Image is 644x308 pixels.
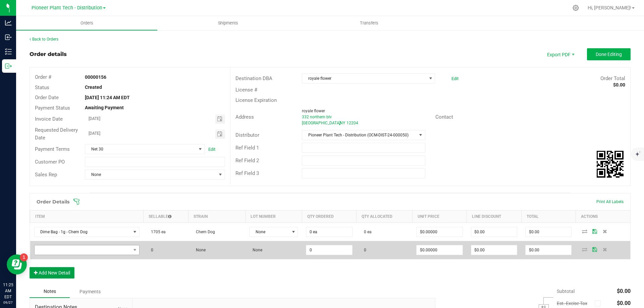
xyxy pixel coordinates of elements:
[235,75,272,81] span: Destination DBA
[302,121,340,125] span: [GEOGRAPHIC_DATA]
[30,210,144,223] th: Item
[590,229,600,233] span: Save Order Detail
[209,20,247,26] span: Shipments
[526,227,571,237] input: 0
[85,95,130,100] strong: [DATE] 11:24 AM EDT
[576,210,630,223] th: Actions
[245,210,302,223] th: Lot Number
[613,82,625,87] strong: $0.00
[435,114,453,120] span: Contact
[302,109,325,113] span: royale flower
[35,116,63,122] span: Invoice Date
[600,247,610,251] span: Delete Order Detail
[157,16,299,30] a: Shipments
[471,245,517,255] input: 0
[16,16,157,30] a: Orders
[588,5,631,10] span: Hi, [PERSON_NAME]!
[572,5,580,11] div: Manage settings
[85,74,106,80] strong: 00000156
[32,5,102,11] span: Pioneer Plant Tech - Distribution
[540,48,580,60] li: Export PDF
[35,105,70,111] span: Payment Status
[361,248,366,252] span: 0
[340,121,345,125] span: NY
[144,210,189,223] th: Sellable
[587,48,631,60] button: Done Editing
[30,37,58,42] a: Back to Orders
[35,95,59,101] span: Order Date
[597,151,624,178] img: Scan me!
[35,227,131,237] span: Dime Bag - 1g - Chem Dog
[412,210,467,223] th: Unit Price
[3,282,13,300] p: 11:25 AM EDT
[215,129,225,139] span: Toggle calendar
[148,248,153,252] span: 0
[235,170,259,176] span: Ref Field 3
[35,146,70,152] span: Payment Terms
[596,52,622,57] span: Done Editing
[20,253,28,261] iframe: Resource center unread badge
[557,289,575,294] span: Subtotal
[70,286,110,298] div: Payments
[85,105,124,110] strong: Awaiting Payment
[302,115,332,119] span: 332 northern blv
[208,147,215,152] a: Edit
[215,114,225,124] span: Toggle calendar
[235,145,259,151] span: Ref Field 1
[35,127,78,141] span: Requested Delivery Date
[30,50,67,58] div: Order details
[71,20,102,26] span: Orders
[299,16,440,30] a: Transfers
[451,76,459,81] a: Edit
[235,87,257,93] span: License #
[35,159,65,165] span: Customer PO
[617,300,631,306] span: $0.00
[471,227,517,237] input: 0
[600,229,610,233] span: Delete Order Detail
[235,114,254,120] span: Address
[339,121,340,125] span: ,
[5,34,12,41] inline-svg: Inbound
[617,288,631,294] span: $0.00
[361,230,372,234] span: 0 ea
[302,74,426,83] span: royale flower
[5,63,12,69] inline-svg: Outbound
[595,299,604,308] span: Calculate excise tax
[148,230,166,234] span: 1705 ea
[193,230,215,234] span: Chem Dog
[306,227,352,237] input: 0
[85,170,216,179] span: None
[235,158,259,164] span: Ref Field 2
[249,248,262,252] span: None
[235,97,277,103] span: License Expiration
[346,121,358,125] span: 12204
[85,144,196,154] span: Net 30
[597,151,624,178] qrcode: 00000156
[351,20,387,26] span: Transfers
[85,84,102,90] strong: Created
[235,132,259,138] span: Distributor
[306,245,352,255] input: 0
[600,75,625,81] span: Order Total
[7,254,27,274] iframe: Resource center
[590,247,600,251] span: Save Order Detail
[302,130,416,140] span: Pioneer Plant Tech - Distribution (OCM-DIST-24-000050)
[526,245,571,255] input: 0
[35,172,57,178] span: Sales Rep
[417,245,462,255] input: 0
[189,210,245,223] th: Strain
[467,210,521,223] th: Line Discount
[34,245,140,255] span: NO DATA FOUND
[557,301,592,306] span: Est. Excise Tax
[30,285,70,298] div: Notes
[3,300,13,305] p: 09/27
[193,248,206,252] span: None
[250,227,289,237] span: None
[37,199,69,204] h1: Order Details
[357,210,412,223] th: Qty Allocated
[35,74,51,80] span: Order #
[302,210,356,223] th: Qty Ordered
[5,19,12,26] inline-svg: Analytics
[417,227,462,237] input: 0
